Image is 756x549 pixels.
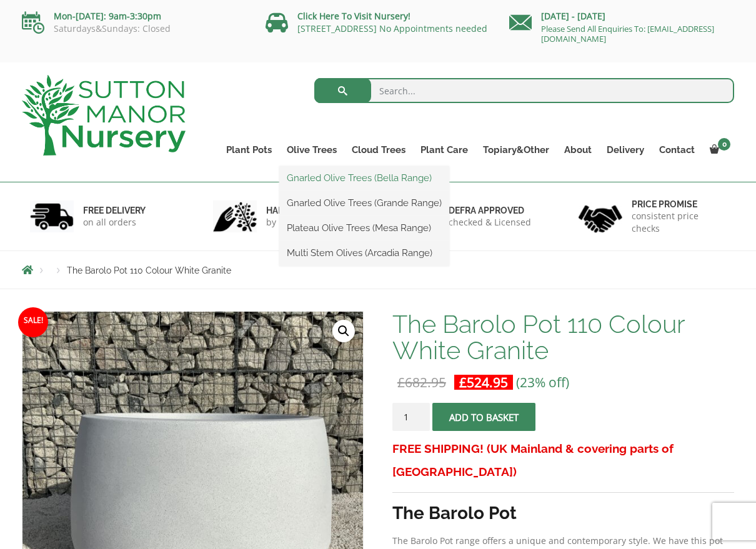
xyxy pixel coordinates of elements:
[22,24,247,34] p: Saturdays&Sundays: Closed
[213,200,257,232] img: 2.jpg
[702,141,734,159] a: 0
[432,403,535,431] button: Add to basket
[314,78,735,103] input: Search...
[475,141,557,159] a: Topiary&Other
[219,141,279,159] a: Plant Pots
[718,138,730,151] span: 0
[392,403,430,431] input: Product quantity
[83,205,146,216] h6: FREE DELIVERY
[509,9,734,24] p: [DATE] - [DATE]
[599,141,652,159] a: Delivery
[392,437,734,483] h3: FREE SHIPPING! (UK Mainland & covering parts of [GEOGRAPHIC_DATA])
[413,141,475,159] a: Plant Care
[279,169,449,187] a: Gnarled Olive Trees (Bella Range)
[279,141,344,159] a: Olive Trees
[297,22,487,34] a: [STREET_ADDRESS] No Appointments needed
[279,219,449,237] a: Plateau Olive Trees (Mesa Range)
[541,23,714,44] a: Please Send All Enquiries To: [EMAIL_ADDRESS][DOMAIN_NAME]
[579,197,622,235] img: 4.jpg
[22,9,247,24] p: Mon-[DATE]: 9am-3:30pm
[392,503,517,523] strong: The Barolo Pot
[652,141,702,159] a: Contact
[459,373,508,391] bdi: 524.95
[297,10,410,22] a: Click Here To Visit Nursery!
[22,265,734,275] nav: Breadcrumbs
[632,199,727,210] h6: Price promise
[449,205,531,216] h6: Defra approved
[516,373,569,391] span: (23% off)
[266,216,335,229] p: by professionals
[397,373,405,391] span: £
[30,200,74,232] img: 1.jpg
[397,373,446,391] bdi: 682.95
[83,216,146,229] p: on all orders
[632,210,727,235] p: consistent price checks
[279,194,449,212] a: Gnarled Olive Trees (Grande Range)
[344,141,413,159] a: Cloud Trees
[459,373,467,391] span: £
[279,244,449,262] a: Multi Stem Olives (Arcadia Range)
[332,320,355,342] a: View full-screen image gallery
[449,216,531,229] p: checked & Licensed
[557,141,599,159] a: About
[67,265,231,275] span: The Barolo Pot 110 Colour White Granite
[266,205,335,216] h6: hand picked
[18,307,48,337] span: Sale!
[392,311,734,364] h1: The Barolo Pot 110 Colour White Granite
[22,75,186,156] img: logo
